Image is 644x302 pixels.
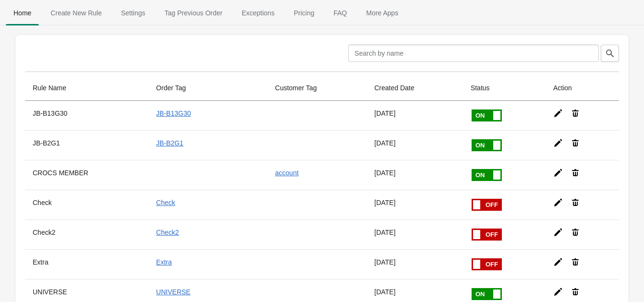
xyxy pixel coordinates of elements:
th: Extra [25,249,148,279]
th: Check [25,190,148,219]
a: Check [156,199,175,206]
button: Settings [111,0,155,25]
td: [DATE] [367,101,463,130]
span: Settings [113,4,153,22]
span: FAQ [326,4,354,22]
span: Pricing [286,4,322,22]
td: [DATE] [367,160,463,190]
span: Tag Previous Order [157,4,231,22]
a: JB-B13G30 [156,109,191,117]
a: UNIVERSE [156,288,191,296]
td: [DATE] [367,130,463,160]
td: [DATE] [367,249,463,279]
th: CROCS MEMBER [25,160,148,190]
th: Created Date [367,75,463,101]
th: Rule Name [25,75,148,101]
button: Home [4,0,41,25]
td: [DATE] [367,190,463,219]
th: Check2 [25,219,148,249]
th: JB-B2G1 [25,130,148,160]
a: Extra [156,258,172,266]
a: account [275,169,299,177]
button: Create_New_Rule [41,0,111,25]
th: Customer Tag [267,75,367,101]
span: Home [6,4,39,22]
span: More Apps [358,4,406,22]
span: Exceptions [234,4,282,22]
th: Action [546,75,619,101]
th: JB-B13G30 [25,101,148,130]
th: Order Tag [148,75,267,101]
th: Status [463,75,546,101]
td: [DATE] [367,219,463,249]
a: JB-B2G1 [156,139,183,147]
span: Create New Rule [43,4,109,22]
input: Search by name [348,45,599,62]
a: Check2 [156,229,179,236]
